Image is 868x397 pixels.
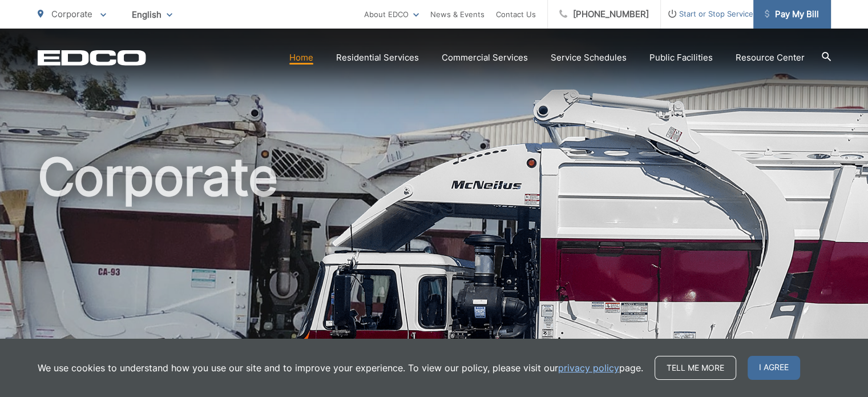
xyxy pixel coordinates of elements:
a: Service Schedules [551,51,627,65]
span: Corporate [51,9,92,19]
a: EDCD logo. Return to the homepage. [38,50,146,66]
a: Commercial Services [442,51,528,65]
a: Contact Us [496,7,536,21]
a: privacy policy [558,361,619,375]
a: Residential Services [336,51,419,65]
a: Resource Center [736,51,805,65]
p: We use cookies to understand how you use our site and to improve your experience. To view our pol... [38,361,643,375]
a: Home [289,51,313,65]
a: Tell me more [655,356,736,380]
span: English [123,5,181,25]
span: I agree [748,356,800,380]
span: Pay My Bill [765,7,819,21]
a: About EDCO [364,7,419,21]
a: News & Events [430,7,485,21]
a: Public Facilities [649,51,713,65]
